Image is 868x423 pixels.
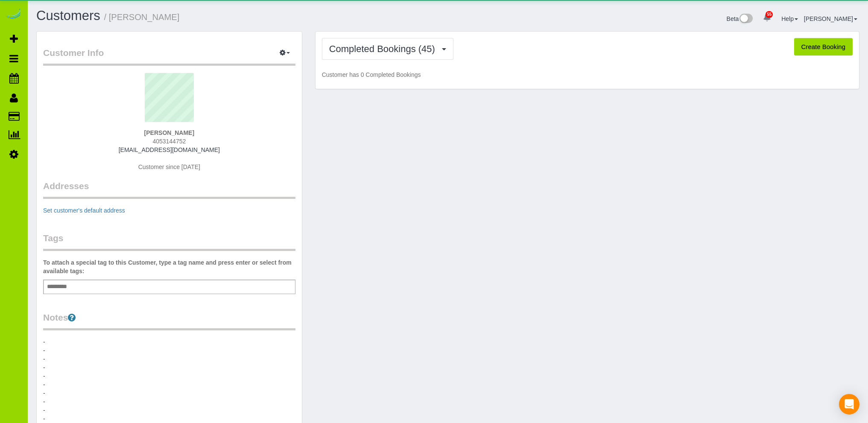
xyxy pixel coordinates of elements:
img: Automaid Logo [5,9,22,20]
div: Open Intercom Messenger [839,394,859,414]
strong: [PERSON_NAME] [144,129,194,136]
a: [EMAIL_ADDRESS][DOMAIN_NAME] [119,146,220,153]
a: Beta [727,15,753,22]
a: Help [781,15,798,22]
span: 55 [766,11,773,18]
span: Customer since [DATE] [138,163,200,170]
img: New interface [739,14,753,25]
legend: Notes [43,311,295,330]
a: [PERSON_NAME] [804,15,857,22]
small: / [PERSON_NAME] [104,12,180,22]
a: Customers [36,8,100,23]
legend: Customer Info [43,47,295,66]
label: To attach a special tag to this Customer, type a tag name and press enter or select from availabl... [43,258,295,275]
span: 4053144752 [152,138,186,145]
p: Customer has 0 Completed Bookings [322,70,853,79]
button: Create Booking [794,38,853,56]
span: Completed Bookings (45) [329,44,439,54]
a: 55 [759,9,775,27]
a: Set customer's default address [43,207,125,214]
legend: Tags [43,232,295,251]
button: Completed Bookings (45) [322,38,453,60]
